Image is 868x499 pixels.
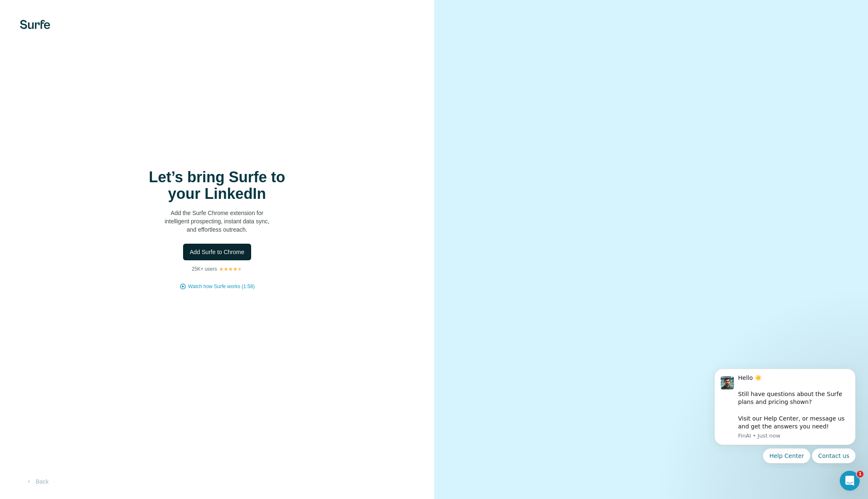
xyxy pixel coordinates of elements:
iframe: Intercom live chat [840,471,860,491]
button: Back [20,474,54,489]
button: Watch how Surfe works (1:58) [188,283,254,290]
button: Add Surfe to Chrome [183,244,251,260]
h1: Let’s bring Surfe to your LinkedIn [134,169,300,202]
span: Add Surfe to Chrome [190,248,245,256]
p: Add the Surfe Chrome extension for intelligent prospecting, instant data sync, and effortless out... [134,209,300,234]
span: 1 [857,471,863,477]
p: 25K+ users [192,265,217,273]
img: Surfe's logo [20,20,50,29]
img: Rating Stars [219,267,242,272]
iframe: Intercom notifications message [702,361,868,468]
